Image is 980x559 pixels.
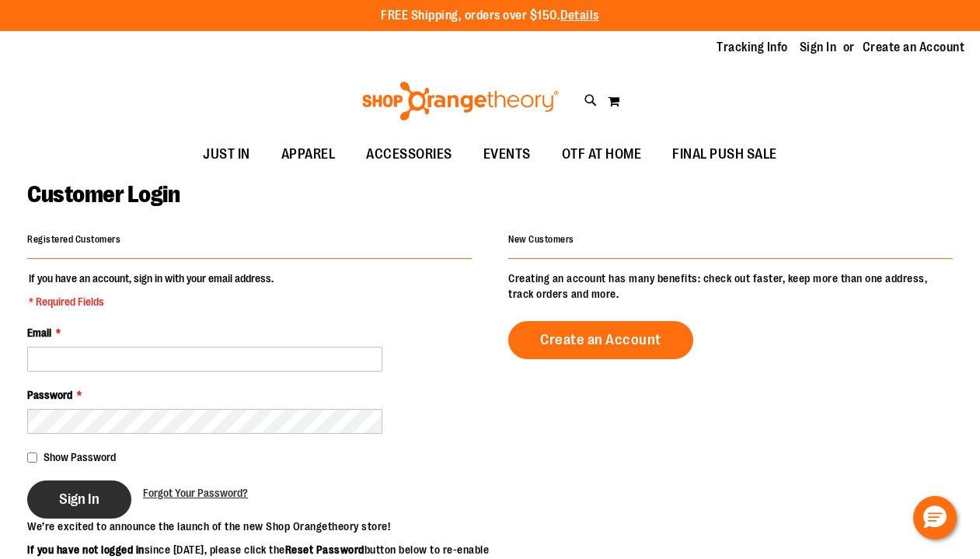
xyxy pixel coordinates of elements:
span: Sign In [59,491,99,508]
a: JUST IN [187,137,266,173]
p: Creating an account has many benefits: check out faster, keep more than one address, track orders... [508,271,953,302]
span: Forgot Your Password? [143,487,248,499]
span: Show Password [44,451,116,463]
p: We’re excited to announce the launch of the new Shop Orangetheory store! [27,519,490,534]
img: Shop Orangetheory [360,82,561,121]
span: Customer Login [27,181,180,208]
strong: Registered Customers [27,234,120,245]
a: FINAL PUSH SALE [657,137,793,173]
strong: Reset Password [285,543,364,556]
span: FINAL PUSH SALE [672,137,777,172]
span: * Required Fields [29,294,274,309]
a: Create an Account [863,39,965,56]
a: Forgot Your Password? [143,485,248,501]
span: ACCESSORIES [366,137,452,172]
button: Hello, have a question? Let’s chat. [913,496,957,540]
span: Email [27,327,51,339]
span: EVENTS [483,137,531,172]
button: Sign In [27,480,131,519]
a: Tracking Info [717,39,788,56]
strong: New Customers [508,234,574,245]
a: ACCESSORIES [350,137,468,173]
a: APPAREL [266,137,351,173]
a: Create an Account [508,321,693,359]
span: Create an Account [540,331,661,348]
a: Details [560,9,599,23]
strong: If you have not logged in [27,543,145,556]
span: Password [27,389,72,401]
a: OTF AT HOME [546,137,657,173]
span: JUST IN [203,137,250,172]
span: OTF AT HOME [562,137,642,172]
legend: If you have an account, sign in with your email address. [27,271,275,309]
a: Sign In [800,39,837,56]
p: FREE Shipping, orders over $150. [381,7,599,25]
a: EVENTS [468,137,546,173]
span: APPAREL [281,137,336,172]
